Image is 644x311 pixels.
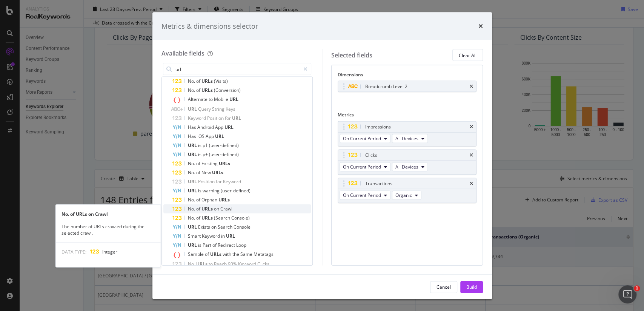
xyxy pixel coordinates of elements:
span: Keyword [223,178,241,185]
span: Keyword [188,115,207,121]
div: Impressions [365,123,391,130]
span: (user-defined) [221,187,251,194]
span: URLs [201,215,214,221]
div: times [478,21,483,31]
span: On Current Period [343,135,381,142]
span: (Visits) [214,78,228,84]
span: URL [215,133,224,139]
span: p+ [203,151,209,158]
span: (Search [214,215,231,221]
span: p1 [203,142,209,149]
div: times [470,153,473,157]
span: Loop [236,242,246,248]
span: No. [188,87,196,93]
div: Metrics [338,111,476,121]
span: URLs [201,206,214,212]
span: Part [203,242,212,248]
span: Existing [201,160,219,167]
div: ImpressionstimesOn Current PeriodAll Devices [338,121,476,146]
span: 90% [228,261,238,267]
span: the [232,251,240,257]
span: URL [229,96,238,102]
span: No. [188,169,196,176]
span: Exists [198,224,211,230]
span: URLs [219,160,230,167]
span: is [198,151,203,158]
span: URL [188,178,198,185]
span: of [196,206,201,212]
div: Breadcrumb Level 2times [338,81,476,92]
div: Dimensions [338,71,476,81]
span: On Current Period [343,164,381,170]
span: Keyword [202,233,221,239]
span: Alternate [188,96,209,102]
span: for [216,178,223,185]
span: of [205,251,210,257]
div: Available fields [161,49,204,57]
span: No. [188,261,196,267]
span: URLs [212,169,223,176]
span: URL [232,115,241,121]
span: with [223,251,232,257]
span: Search [218,224,234,230]
span: URL [224,124,234,130]
span: is [198,187,203,194]
span: Query [198,106,212,112]
span: URLs [201,87,214,93]
span: of [196,169,201,176]
span: is [198,242,203,248]
input: Search by field name [175,63,300,75]
button: All Devices [392,162,428,171]
div: modal [152,12,492,299]
span: Keyword [238,261,257,267]
div: Selected fields [331,51,372,59]
span: URLs [218,197,230,203]
div: No. of URLs on Crawl [55,210,160,217]
span: String [212,106,226,112]
span: Has [188,124,197,130]
span: iOS [197,133,206,139]
div: times [470,181,473,186]
span: of [196,215,201,221]
button: All Devices [392,134,428,143]
span: Crawl [220,206,232,212]
span: of [196,197,201,203]
span: on [211,224,218,230]
span: URL [188,187,198,194]
span: to [209,261,214,267]
span: Same [240,251,254,257]
div: Cancel [437,283,451,290]
span: URL [226,233,235,239]
div: The number of URLs crawled during the selected crawl. [55,223,160,236]
span: Android [197,124,215,130]
span: No. [188,206,196,212]
span: of [196,87,201,93]
span: URL [188,151,198,158]
span: (user-defined) [209,142,239,149]
span: New [201,169,212,176]
span: Reach [214,261,228,267]
span: Console [234,224,251,230]
div: Clicks [365,151,377,159]
div: Clear All [459,52,476,58]
span: Has [188,133,197,139]
span: App [215,124,224,130]
div: Build [466,283,477,290]
span: for [225,115,232,121]
span: URL [188,242,198,248]
span: 1 [634,285,640,291]
span: URL [188,142,198,149]
button: On Current Period [340,190,390,200]
span: Console) [231,215,250,221]
span: App [206,133,215,139]
button: On Current Period [340,134,390,143]
span: Mobile [214,96,229,102]
span: (Conversion) [214,87,241,93]
div: TransactionstimesOn Current PeriodOrganic [338,178,476,203]
div: times [470,124,473,129]
div: Breadcrumb Level 2 [365,83,407,90]
span: (user-defined) [209,151,239,158]
span: of [212,242,218,248]
span: URL [188,224,198,230]
span: All Devices [395,135,418,142]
